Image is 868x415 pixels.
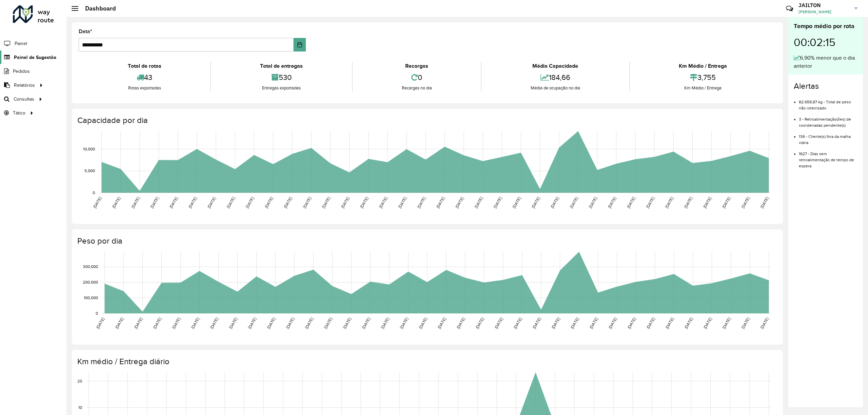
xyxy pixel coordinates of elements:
button: Choose Date [294,38,306,51]
text: [DATE] [550,196,559,209]
text: [DATE] [474,196,484,209]
text: [DATE] [759,317,769,330]
text: [DATE] [150,196,159,209]
text: [DATE] [721,196,731,209]
text: [DATE] [245,196,255,209]
text: [DATE] [285,317,295,330]
div: Recargas no dia [354,85,479,91]
li: 1627 - Dias sem retroalimentação de tempo de espera [799,146,857,169]
text: [DATE] [323,317,333,330]
text: [DATE] [95,317,105,330]
li: 3 - Retroalimentação(ões) de coordenadas pendente(s) [799,111,857,128]
text: [DATE] [531,196,540,209]
li: 82.659,87 kg - Total de peso não roteirizado [799,94,857,111]
text: [DATE] [722,317,731,330]
text: [DATE] [114,317,124,330]
text: [DATE] [206,196,216,209]
text: [DATE] [209,317,219,330]
label: Data [79,27,92,36]
div: Média Capacidade [483,62,627,70]
text: [DATE] [169,196,178,209]
text: [DATE] [380,317,390,330]
text: [DATE] [133,317,143,330]
text: [DATE] [264,196,274,209]
span: Painel de Sugestão [14,54,56,61]
text: [DATE] [342,317,352,330]
text: [DATE] [570,317,579,330]
div: Recargas [354,62,479,70]
div: Média de ocupação no dia [483,85,627,91]
text: [DATE] [683,196,693,209]
text: [DATE] [741,317,750,330]
text: [DATE] [152,317,162,330]
div: Total de rotas [80,62,209,70]
text: [DATE] [226,196,236,209]
text: [DATE] [493,196,502,209]
text: [DATE] [283,196,293,209]
text: 5,000 [84,169,95,173]
text: 100,000 [84,295,98,300]
text: [DATE] [304,317,314,330]
text: 20 [77,379,82,383]
text: [DATE] [532,317,541,330]
text: 200,000 [83,280,98,285]
text: [DATE] [131,196,140,209]
text: [DATE] [247,317,257,330]
div: Entregas exportadas [213,85,350,91]
text: [DATE] [397,196,407,209]
text: [DATE] [513,317,522,330]
text: [DATE] [399,317,409,330]
text: [DATE] [626,196,636,209]
text: [DATE] [588,196,598,209]
div: Km Médio / Entrega [632,85,774,91]
span: [PERSON_NAME] [798,9,849,15]
text: [DATE] [494,317,504,330]
text: [DATE] [435,196,445,209]
h4: Capacidade por dia [77,116,776,125]
text: [DATE] [228,317,238,330]
h4: Alertas [794,81,857,91]
text: [DATE] [416,196,426,209]
text: [DATE] [741,196,750,209]
text: [DATE] [512,196,521,209]
text: [DATE] [437,317,447,330]
div: Km Médio / Entrega [632,62,774,70]
text: [DATE] [551,317,560,330]
div: 530 [213,70,350,85]
text: [DATE] [456,317,466,330]
text: [DATE] [321,196,331,209]
span: Relatórios [14,82,35,89]
div: Total de entregas [213,62,350,70]
text: [DATE] [627,317,636,330]
div: Rotas exportadas [80,85,209,91]
text: [DATE] [190,317,200,330]
div: 3,755 [632,70,774,85]
text: 10,000 [83,147,95,151]
text: [DATE] [454,196,464,209]
text: [DATE] [645,196,655,209]
text: [DATE] [646,317,655,330]
text: [DATE] [759,196,769,209]
h2: Dashboard [78,5,116,12]
a: Contato Rápido [782,1,797,16]
text: [DATE] [340,196,350,209]
span: Pedidos [13,68,30,75]
text: 10 [78,405,82,410]
text: [DATE] [475,317,485,330]
text: [DATE] [607,196,617,209]
text: [DATE] [111,196,121,209]
li: 136 - Cliente(s) fora da malha viária [799,128,857,146]
text: [DATE] [665,317,674,330]
text: 0 [96,311,98,315]
text: [DATE] [359,196,369,209]
text: [DATE] [361,317,371,330]
div: 0 [354,70,479,85]
h4: Peso por dia [77,236,776,246]
text: [DATE] [589,317,598,330]
text: [DATE] [302,196,312,209]
h4: Km médio / Entrega diário [77,357,776,367]
text: [DATE] [92,196,102,209]
text: 300,000 [83,265,98,269]
text: [DATE] [418,317,428,330]
span: Painel [15,40,27,47]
